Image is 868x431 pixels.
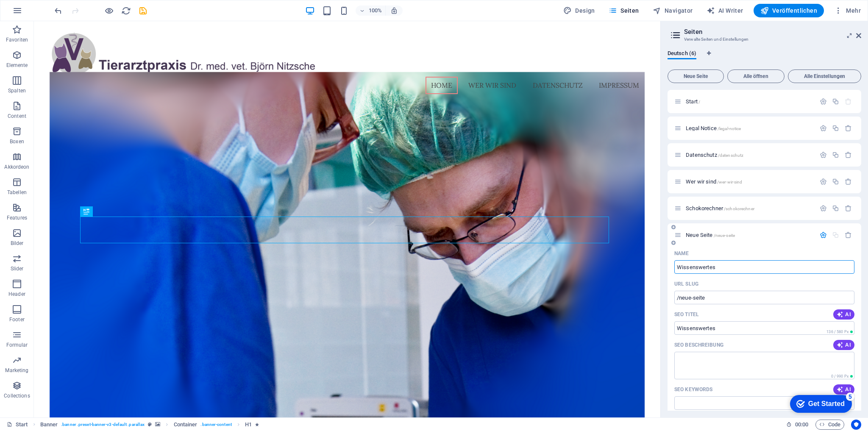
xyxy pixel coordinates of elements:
[674,386,712,393] p: SEO Keywords
[686,178,742,185] span: Wer wir sind
[831,374,849,378] span: 0 / 990 Px
[7,189,27,196] p: Tabellen
[674,250,689,257] p: Name
[832,98,839,105] div: Duplizieren
[255,422,259,427] i: Element enthält eine Animation
[174,420,198,430] span: Klick zum Auswählen. Doppelklick zum Bearbeiten
[801,421,802,428] span: :
[718,153,744,158] span: /datenschutz
[845,231,852,239] div: Entfernen
[121,6,131,16] i: Seite neu laden
[833,309,854,320] button: AI
[820,178,827,185] div: Einstellungen
[560,4,598,17] div: Design (Strg+Alt+Y)
[674,352,854,379] textarea: Der Text in Suchergebnissen und Social Media
[760,6,817,15] span: Veröffentlichen
[683,206,815,211] div: Schokorechner/schokorechner
[200,420,231,430] span: . banner-content
[707,6,743,15] span: AI Writer
[815,420,844,430] button: Code
[148,422,152,427] i: Dieses Element ist ein anpassbares Preset
[390,7,398,14] i: Bei Größenänderung Zoomstufe automatisch an das gewählte Gerät anpassen.
[10,138,24,145] p: Boxen
[138,6,148,16] button: save
[4,164,29,170] p: Akkordeon
[831,4,864,17] button: Mehr
[104,6,114,16] button: Klicke hier, um den Vorschau-Modus zu verlassen
[683,232,815,238] div: Neue Seite/neue-seite
[8,291,25,298] p: Header
[820,151,827,158] div: Einstellungen
[686,125,741,131] span: Klick, um Seite zu öffnen
[832,151,839,158] div: Duplizieren
[155,422,160,427] i: Element verfügt über einen Hintergrund
[674,311,699,318] p: SEO Titel
[674,342,723,348] label: Der Text in Suchergebnissen und Social Media
[6,36,28,43] p: Favoriten
[9,316,25,323] p: Footer
[703,4,747,17] button: AI Writer
[683,99,815,104] div: Start/
[4,392,30,399] p: Collections
[754,4,824,17] button: Veröffentlichen
[53,6,63,16] i: Rückgängig: Seiten ändern (Strg+Z)
[674,311,699,318] label: Der Seitentitel in Suchergebnissen und Browser-Tabs
[724,206,754,211] span: /schokorechner
[63,2,71,10] div: 5
[820,125,827,132] div: Einstellungen
[731,74,781,79] span: Alle öffnen
[61,420,145,430] span: . banner .preset-banner-v3-default .parallax
[833,340,854,350] button: AI
[825,329,854,335] span: Berechnete Pixellänge in Suchergebnissen
[845,178,852,185] div: Entfernen
[245,420,252,430] span: Klick zum Auswählen. Doppelklick zum Bearbeiten
[668,70,724,83] button: Neue Seite
[121,6,131,16] button: reload
[786,420,809,430] h6: Session-Zeit
[788,70,861,83] button: Alle Einstellungen
[25,9,61,17] div: Get Started
[683,125,815,131] div: Legal Notice/legal-notice
[674,281,698,287] label: Letzter Teil der URL für diese Seite
[560,4,598,17] button: Design
[674,281,698,287] p: URL SLUG
[684,28,861,36] h2: Seiten
[837,386,851,393] span: AI
[674,291,854,304] input: Letzter Teil der URL für diese Seite
[668,48,696,60] span: Deutsch (6)
[653,6,693,15] span: Navigator
[686,232,735,238] span: Neue Seite
[138,6,148,16] i: Save (Ctrl+S)
[8,87,26,94] p: Spalten
[674,321,854,335] input: Der Seitentitel in Suchergebnissen und Browser-Tabs
[8,113,26,120] p: Content
[829,373,854,379] span: Berechnete Pixellänge in Suchergebnissen
[834,6,861,15] span: Mehr
[832,178,839,185] div: Duplizieren
[717,180,743,184] span: /wer-wir-sind
[356,6,386,16] button: 100%
[795,420,808,430] span: 00 00
[7,420,28,430] a: Klick, um Auswahl aufzuheben. Doppelklick öffnet Seitenverwaltung
[698,100,700,104] span: /
[845,125,852,132] div: Entfernen
[845,205,852,212] div: Entfernen
[727,70,785,83] button: Alle öffnen
[605,4,643,17] button: Seiten
[5,367,28,374] p: Marketing
[683,179,815,184] div: Wer wir sind/wer-wir-sind
[674,342,723,348] p: SEO Beschreibung
[837,311,851,318] span: AI
[609,6,639,15] span: Seiten
[11,265,24,272] p: Slider
[368,6,382,16] h6: 100%
[820,205,827,212] div: Einstellungen
[826,330,849,334] span: 136 / 580 Px
[686,205,754,211] span: Klick, um Seite zu öffnen
[820,98,827,105] div: Einstellungen
[686,152,743,158] span: Datenschutz
[845,151,852,158] div: Entfernen
[649,4,696,17] button: Navigator
[53,6,63,16] button: undo
[6,62,28,69] p: Elemente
